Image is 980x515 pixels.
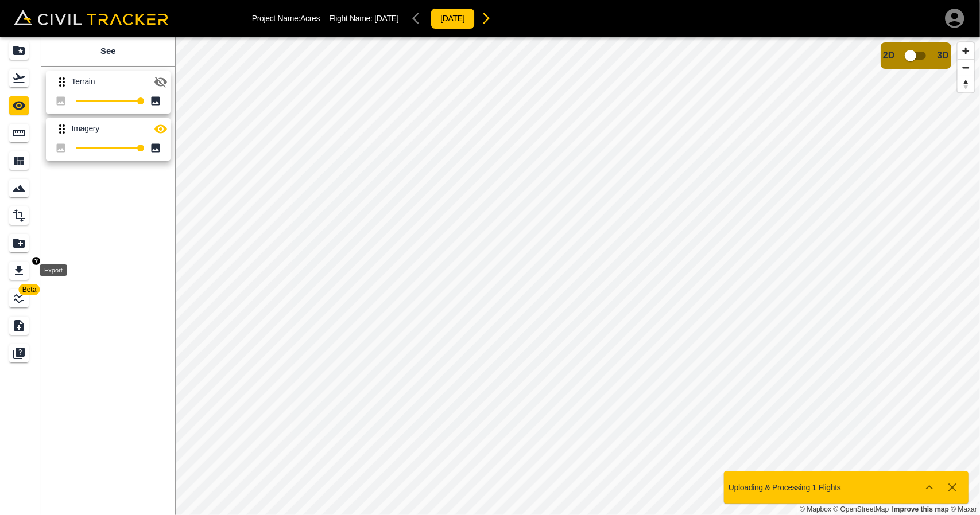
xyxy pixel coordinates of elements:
[958,42,974,59] button: Zoom in
[951,505,977,513] a: Maxar
[800,505,831,513] a: Mapbox
[883,50,894,61] span: 2D
[374,14,398,23] span: [DATE]
[175,37,980,515] canvas: Map
[252,14,320,23] p: Project Name: Acres
[431,8,474,29] button: [DATE]
[40,264,67,276] div: Export
[918,476,941,499] button: Show more
[958,76,974,92] button: Reset bearing to north
[892,505,949,513] a: Map feedback
[329,14,398,23] p: Flight Name:
[14,10,168,26] img: Civil Tracker
[729,483,841,492] p: Uploading & Processing 1 Flights
[834,505,889,513] a: OpenStreetMap
[958,59,974,76] button: Zoom out
[938,50,949,61] span: 3D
